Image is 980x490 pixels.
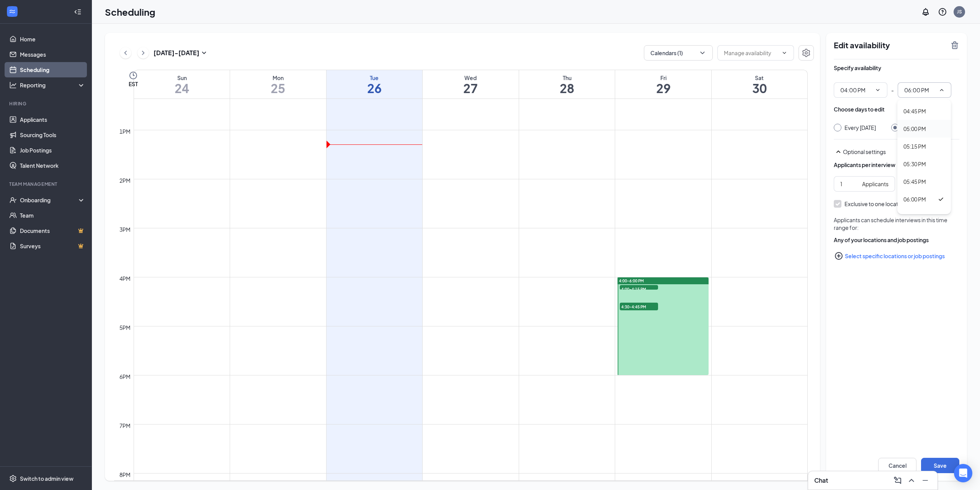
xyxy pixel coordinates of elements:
[9,81,17,89] svg: Analysis
[921,476,930,485] svg: Minimize
[120,47,131,59] button: ChevronLeft
[423,82,519,95] h1: 27
[862,180,889,188] div: Applicants
[20,62,85,77] a: Scheduling
[122,48,129,57] svg: ChevronLeft
[712,70,807,98] a: August 30, 2025
[118,225,132,234] div: 3pm
[8,8,16,15] svg: WorkstreamLogo
[230,74,326,82] div: Mon
[903,160,926,168] div: 05:30 PM
[802,48,811,57] svg: Settings
[957,8,962,15] div: JS
[905,474,918,487] button: ChevronUp
[137,47,149,59] button: ChevronRight
[615,82,711,95] h1: 29
[20,208,85,223] a: Team
[834,147,959,156] div: Optional settings
[781,50,787,56] svg: ChevronDown
[20,238,85,254] a: SurveysCrown
[118,176,132,185] div: 2pm
[724,49,778,57] input: Manage availability
[9,196,17,204] svg: UserCheck
[519,74,615,82] div: Thu
[834,105,885,113] div: Choose days to edit
[938,7,947,16] svg: QuestionInfo
[903,142,926,151] div: 05:15 PM
[843,148,959,156] div: Optional settings
[921,7,930,16] svg: Notifications
[118,127,132,136] div: 1pm
[939,87,945,93] svg: ChevronUp
[9,100,84,107] div: Hiring
[423,70,519,98] a: August 27, 2025
[903,195,926,203] div: 06:00 PM
[139,48,147,57] svg: ChevronRight
[327,82,423,95] h1: 26
[712,74,807,82] div: Sat
[519,82,615,95] h1: 28
[620,285,658,293] span: 4:00-4:15 PM
[118,421,132,430] div: 7pm
[105,5,155,18] h1: Scheduling
[327,74,423,82] div: Tue
[950,41,959,50] svg: TrashOutline
[620,303,658,310] span: 4:30-4:45 PM
[712,82,807,95] h1: 30
[20,223,85,238] a: DocumentsCrown
[875,87,881,93] svg: ChevronDown
[118,372,132,381] div: 6pm
[154,49,199,57] h3: [DATE] - [DATE]
[834,216,959,231] div: Applicants can schedule interviews in this time range for:
[892,474,904,487] button: ComposeMessage
[20,31,85,47] a: Home
[903,107,926,115] div: 04:45 PM
[834,236,959,244] div: Any of your locations and job postings
[230,70,326,98] a: August 25, 2025
[20,81,86,89] div: Reporting
[954,464,972,482] div: Open Intercom Messenger
[20,475,73,482] div: Switch to admin view
[619,278,644,284] span: 4:00-6:00 PM
[814,476,828,485] h3: Chat
[834,248,959,264] button: Select specific locations or job postingsPlusCircle
[118,470,132,479] div: 8pm
[799,45,814,61] button: Settings
[9,475,17,482] svg: Settings
[834,41,946,50] h2: Edit availability
[699,49,706,57] svg: ChevronDown
[134,82,230,95] h1: 24
[230,82,326,95] h1: 25
[615,70,711,98] a: August 29, 2025
[921,458,959,473] button: Save
[834,147,843,156] svg: SmallChevronUp
[903,125,926,133] div: 05:00 PM
[834,251,843,261] svg: PlusCircle
[134,70,230,98] a: August 24, 2025
[903,177,926,186] div: 05:45 PM
[834,82,959,98] div: -
[907,476,916,485] svg: ChevronUp
[834,64,881,72] div: Specify availability
[937,195,945,203] svg: Checkmark
[20,112,85,127] a: Applicants
[903,213,926,221] div: 06:15 PM
[423,74,519,82] div: Wed
[199,48,209,57] svg: SmallChevronDown
[20,196,79,204] div: Onboarding
[74,8,82,16] svg: Collapse
[20,158,85,173] a: Talent Network
[20,47,85,62] a: Messages
[129,71,138,80] svg: Clock
[519,70,615,98] a: August 28, 2025
[327,70,423,98] a: August 26, 2025
[20,127,85,143] a: Sourcing Tools
[129,80,138,88] span: EST
[834,161,895,169] div: Applicants per interview
[893,476,902,485] svg: ComposeMessage
[844,200,906,208] div: Exclusive to one location
[878,458,916,473] button: Cancel
[615,74,711,82] div: Fri
[20,143,85,158] a: Job Postings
